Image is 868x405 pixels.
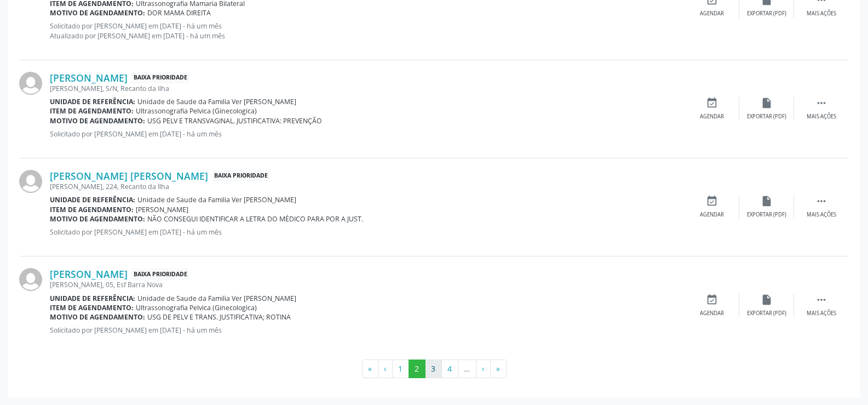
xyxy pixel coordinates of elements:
[815,97,827,109] i: 
[50,294,135,303] b: Unidade de referência:
[747,113,786,121] div: Exportar (PDF)
[136,303,257,312] span: Ultrassonografia Pelvica (Ginecologica)
[761,294,773,306] i: insert_drive_file
[490,360,507,378] button: Go to last page
[19,360,849,378] ul: Pagination
[815,195,827,207] i: 
[50,106,134,116] b: Item de agendamento:
[50,195,135,204] b: Unidade de referência:
[50,129,685,139] p: Solicitado por [PERSON_NAME] em [DATE] - há um mês
[815,294,827,306] i: 
[50,312,145,322] b: Motivo de agendamento:
[747,211,786,219] div: Exportar (PDF)
[50,268,128,280] a: [PERSON_NAME]
[137,294,296,303] span: Unidade de Saude da Familia Ver [PERSON_NAME]
[807,10,836,18] div: Mais ações
[50,205,134,214] b: Item de agendamento:
[706,97,718,109] i: event_available
[761,97,773,109] i: insert_drive_file
[147,312,291,322] span: USG DE PELV E TRANS. JUSTIFICATIVA; ROTINA
[137,195,296,204] span: Unidade de Saude da Familia Ver [PERSON_NAME]
[147,116,322,126] span: USG PELV E TRANSVAGINAL. JUSTIFICATIVA: PREVENÇÃO
[50,84,685,93] div: [PERSON_NAME], S/N, Recanto da Ilha
[700,211,724,219] div: Agendar
[19,268,42,291] img: img
[50,214,145,224] b: Motivo de agendamento:
[441,360,458,378] button: Go to page 4
[50,182,685,191] div: [PERSON_NAME], 224, Recanto da Ilha
[425,360,442,378] button: Go to page 3
[50,280,685,289] div: [PERSON_NAME], 05, Esf Barra Nova
[392,360,409,378] button: Go to page 1
[136,106,257,116] span: Ultrassonografia Pelvica (Ginecologica)
[761,195,773,207] i: insert_drive_file
[131,269,189,280] span: Baixa Prioridade
[700,10,724,18] div: Agendar
[50,116,145,126] b: Motivo de agendamento:
[50,21,685,40] p: Solicitado por [PERSON_NAME] em [DATE] - há um mês Atualizado por [PERSON_NAME] em [DATE] - há um...
[50,227,685,237] p: Solicitado por [PERSON_NAME] em [DATE] - há um mês
[700,310,724,317] div: Agendar
[50,97,135,106] b: Unidade de referência:
[362,360,378,378] button: Go to first page
[706,294,718,306] i: event_available
[807,113,836,121] div: Mais ações
[147,8,211,18] span: DOR MAMA DIREITA
[747,10,786,18] div: Exportar (PDF)
[19,170,42,193] img: img
[747,310,786,317] div: Exportar (PDF)
[476,360,491,378] button: Go to next page
[147,214,363,224] span: NÃO CONSEGUI IDENTIFICAR A LETRA DO MÉDICO PARA POR A JUST.
[19,72,42,95] img: img
[50,326,685,335] p: Solicitado por [PERSON_NAME] em [DATE] - há um mês
[706,195,718,207] i: event_available
[409,360,426,378] button: Go to page 2
[50,303,134,312] b: Item de agendamento:
[700,113,724,121] div: Agendar
[378,360,393,378] button: Go to previous page
[136,205,188,214] span: [PERSON_NAME]
[807,211,836,219] div: Mais ações
[212,170,270,182] span: Baixa Prioridade
[807,310,836,317] div: Mais ações
[50,72,128,84] a: [PERSON_NAME]
[50,170,208,182] a: [PERSON_NAME] [PERSON_NAME]
[137,97,296,106] span: Unidade de Saude da Familia Ver [PERSON_NAME]
[50,8,145,18] b: Motivo de agendamento:
[131,72,189,84] span: Baixa Prioridade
